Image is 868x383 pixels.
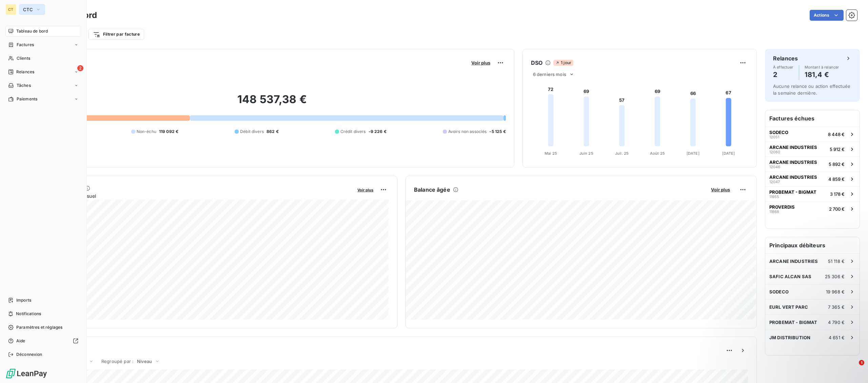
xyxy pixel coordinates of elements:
[240,129,264,135] span: Débit divers
[830,191,845,197] span: 3 178 €
[137,129,156,135] span: Non-échu
[765,171,860,186] button: ARCANE INDUSTRIES120474 859 €
[16,311,41,317] span: Notifications
[369,129,387,135] span: -9 226 €
[773,65,793,69] span: À effectuer
[765,186,860,201] button: PROBEMAT - BIGMAT119553 178 €
[16,338,25,344] span: Aide
[709,187,732,193] button: Voir plus
[489,129,506,135] span: -5 125 €
[773,69,793,80] h4: 2
[830,147,845,152] span: 5 912 €
[533,72,566,77] span: 6 derniers mois
[828,258,845,264] span: 51 118 €
[810,10,844,21] button: Actions
[159,129,178,135] span: 119 092 €
[686,151,699,156] tspan: [DATE]
[829,161,845,167] span: 5 892 €
[722,151,735,156] tspan: [DATE]
[17,96,37,102] span: Paiements
[765,141,860,156] button: ARCANE INDUSTRIES120605 912 €
[769,145,817,150] span: ARCANE INDUSTRIES
[553,60,573,66] span: 1 jour
[17,42,34,48] span: Factures
[16,28,48,34] span: Tableau de bord
[769,289,789,294] span: SODECO
[38,192,353,199] span: Chiffre d'affaires mensuel
[414,186,450,194] h6: Balance âgée
[828,132,845,137] span: 8 448 €
[17,82,31,89] span: Tâches
[828,176,845,182] span: 4 859 €
[711,187,730,192] span: Voir plus
[859,360,864,365] span: 1
[773,54,798,62] h6: Relances
[765,201,860,216] button: PROVERDIS118682 700 €
[471,60,490,65] span: Voir plus
[769,130,788,135] span: SODECO
[5,368,47,379] img: Logo LeanPay
[579,151,593,156] tspan: Juin 25
[765,110,860,127] h6: Factures échues
[545,151,557,156] tspan: Mai 25
[769,174,817,180] span: ARCANE INDUSTRIES
[769,165,780,169] span: 12046
[769,180,780,184] span: 12047
[773,83,850,96] span: Aucune relance ou action effectuée la semaine dernière.
[16,351,42,358] span: Déconnexion
[828,304,845,310] span: 7 365 €
[650,151,665,156] tspan: Août 25
[765,156,860,171] button: ARCANE INDUSTRIES120465 892 €
[357,188,373,192] span: Voir plus
[267,129,279,135] span: 862 €
[769,204,795,210] span: PROVERDIS
[355,187,375,193] button: Voir plus
[805,65,839,69] span: Montant à relancer
[845,360,861,376] iframe: Intercom live chat
[5,4,16,15] div: CT
[16,297,31,303] span: Imports
[448,129,487,135] span: Avoirs non associés
[137,359,152,364] span: Niveau
[531,59,542,67] h6: DSO
[769,189,816,195] span: PROBEMAT - BIGMAT
[825,274,845,279] span: 25 306 €
[23,7,33,12] span: CTC
[469,60,492,66] button: Voir plus
[769,258,818,264] span: ARCANE INDUSTRIES
[16,69,34,75] span: Relances
[769,159,817,165] span: ARCANE INDUSTRIES
[765,127,860,141] button: SODECO120518 448 €
[88,29,144,40] button: Filtrer par facture
[38,93,506,113] h2: 148 537,38 €
[769,304,808,310] span: EURL VERT PARC
[340,129,366,135] span: Crédit divers
[826,289,845,294] span: 19 968 €
[77,65,83,71] span: 2
[765,237,860,253] h6: Principaux débiteurs
[769,150,780,154] span: 12060
[769,195,779,199] span: 11955
[829,206,845,212] span: 2 700 €
[615,151,629,156] tspan: Juil. 25
[732,317,868,365] iframe: Intercom notifications message
[5,336,81,346] a: Aide
[769,274,811,279] span: SAFIC ALCAN SAS
[17,55,30,61] span: Clients
[805,69,839,80] h4: 181,4 €
[16,324,62,330] span: Paramètres et réglages
[769,210,779,214] span: 11868
[769,135,779,139] span: 12051
[101,359,134,364] span: Regroupé par :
